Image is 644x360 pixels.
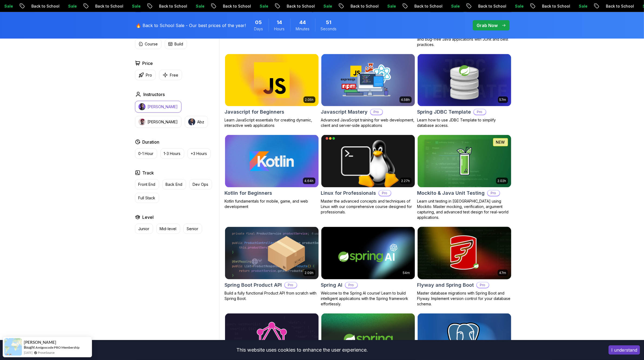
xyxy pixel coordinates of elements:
[321,290,415,307] p: Welcome to the Spring AI course! Learn to build intelligent applications with the Spring framewor...
[500,98,506,102] p: 57m
[166,182,183,187] p: Back End
[321,281,343,289] h2: Spring AI
[432,4,449,9] p: Sale
[24,345,35,349] span: Bought
[138,195,156,201] p: Full Stack
[321,54,415,128] a: Javascript Mastery card4.58hJavascript MasteryProAdvanced JavaScript training for web development...
[371,109,382,115] p: Pro
[477,282,489,288] p: Pro
[156,224,180,234] button: Mid-level
[321,117,415,128] p: Advanced JavaScript training for web development, client and server-side applications
[203,4,240,9] p: Back to School
[135,70,156,80] button: Pro
[321,108,368,116] h2: Javascript Mastery
[296,26,310,32] span: Minutes
[225,227,319,279] img: Spring Boot Product API card
[135,116,181,128] button: instructor img[PERSON_NAME]
[523,4,559,9] p: Back to School
[191,151,207,156] p: +3 Hours
[254,26,263,32] span: Days
[498,179,506,183] p: 2.02h
[148,119,178,125] p: [PERSON_NAME]
[160,226,177,232] p: Mid-level
[24,340,56,345] span: [PERSON_NAME]
[197,119,204,125] p: Abz
[418,135,511,187] img: Mockito & Java Unit Testing card
[368,4,385,9] p: Sale
[12,4,49,9] p: Back to School
[496,4,513,9] p: Sale
[189,179,212,190] button: Dev Ops
[138,182,156,187] p: Front End
[143,60,153,67] h2: Price
[225,281,282,289] h2: Spring Boot Product API
[321,227,415,279] img: Spring AI card
[417,117,511,128] p: Learn how to use JDBC Template to simplify database access.
[183,224,202,234] button: Senior
[415,226,513,280] img: Flyway and Spring Boot card
[321,199,415,215] p: Master the advanced concepts and techniques of Linux with our comprehensive course designed for p...
[331,4,368,9] p: Back to School
[401,98,410,102] p: 4.58h
[305,98,314,102] p: 2.05h
[225,199,319,209] p: Kotlin fundamentals for mobile, game, and web development
[559,4,577,9] p: Sale
[403,271,410,275] p: 54m
[321,135,415,215] a: Linux for Professionals card2.27hLinux for ProfessionalsProMaster the advanced concepts and techn...
[459,4,496,9] p: Back to School
[299,19,306,26] span: 44 Minutes
[136,22,246,29] p: 🔥 Back to School Sale - Our best prices of the year!
[188,118,195,125] img: instructor img
[225,108,285,116] h2: Javascript for Beginners
[225,290,319,301] p: Build a fully functional Product API from scratch with Spring Boot.
[417,227,511,307] a: Flyway and Spring Boot card47mFlyway and Spring BootProMaster database migrations with Spring Boo...
[609,345,640,355] button: Accept cookies
[225,54,319,107] img: Javascript for Beginners card
[417,189,485,197] h2: Mockito & Java Unit Testing
[225,54,319,128] a: Javascript for Beginners card2.05hJavascript for BeginnersLearn JavaScript essentials for creatin...
[499,271,506,275] p: 47m
[135,101,181,113] button: instructor img[PERSON_NAME]
[417,199,511,220] p: Learn unit testing in [GEOGRAPHIC_DATA] using Mockito. Master mocking, verification, argument cap...
[35,345,80,349] a: Amigoscode PRO Membership
[165,39,187,49] button: Build
[144,91,165,98] h2: Instructors
[4,344,600,356] div: This website uses cookies to enhance the user experience.
[321,135,415,187] img: Linux for Professionals card
[148,104,178,110] p: [PERSON_NAME]
[321,54,415,107] img: Javascript Mastery card
[160,148,184,159] button: 1-3 Hours
[138,151,154,156] p: 0-1 Hour
[304,4,321,9] p: Sale
[38,350,55,355] a: ProveSource
[146,72,152,78] p: Pro
[274,26,285,32] span: Hours
[135,179,159,190] button: Front End
[135,148,157,159] button: 0-1 Hour
[623,4,640,9] p: Sale
[140,4,176,9] p: Back to School
[135,224,153,234] button: Junior
[345,282,357,288] p: Pro
[305,179,314,183] p: 4.64h
[586,4,623,9] p: Back to School
[321,227,415,307] a: Spring AI card54mSpring AIProWelcome to the Spring AI course! Learn to build intelligent applicat...
[225,227,319,301] a: Spring Boot Product API card2.09hSpring Boot Product APIProBuild a fully functional Product API f...
[175,41,183,47] p: Build
[159,70,182,80] button: Free
[285,282,297,288] p: Pro
[193,182,209,187] p: Dev Ops
[321,189,376,197] h2: Linux for Professionals
[113,4,130,9] p: Sale
[225,135,319,187] img: Kotlin for Beginners card
[326,19,331,26] span: 51 Seconds
[417,290,511,307] p: Master database migrations with Spring Boot and Flyway. Implement version control for your databa...
[76,4,113,9] p: Back to School
[187,226,199,232] p: Senior
[255,19,262,26] span: 5 Days
[305,271,314,275] p: 2.09h
[162,179,186,190] button: Back End
[135,39,161,49] button: Course
[170,72,179,78] p: Free
[395,4,432,9] p: Back to School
